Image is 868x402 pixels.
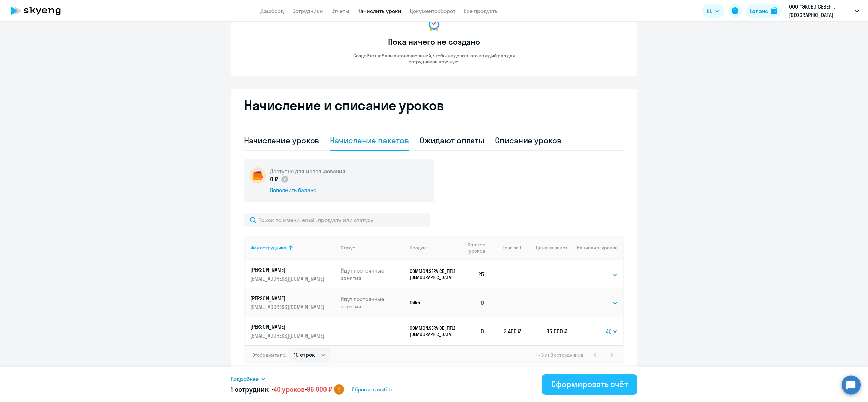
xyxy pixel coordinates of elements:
span: 96 000 ₽ [307,385,332,394]
div: Списание уроков [495,135,561,146]
a: Дашборд [260,7,284,14]
a: Все продукты [463,7,499,14]
div: Сформировать счёт [551,379,628,389]
div: Остаток уроков [461,242,490,254]
button: RU [702,4,724,18]
img: wallet-circle.png [250,167,266,184]
a: Начислить уроки [357,7,401,14]
div: Начисление уроков [244,135,319,146]
a: [PERSON_NAME][EMAIL_ADDRESS][DOMAIN_NAME] [250,323,335,339]
div: Статус [341,245,355,251]
span: Сбросить выбор [352,385,394,394]
span: 40 уроков [274,385,305,394]
p: [PERSON_NAME] [250,323,326,330]
img: balance [771,7,777,14]
td: 96 000 ₽ [521,317,567,345]
h3: Пока ничего не создано [388,36,480,47]
td: 0 [455,288,490,317]
p: [PERSON_NAME] [250,266,326,274]
td: 0 [455,317,490,345]
div: Продукт [410,245,428,251]
h5: 1 сотрудник • • [231,385,332,394]
div: Имя сотрудника [250,245,335,251]
button: Балансbalance [746,4,782,18]
div: Продукт [410,245,455,251]
h5: Доступно для использования [270,167,346,175]
p: Идут постоянные занятия [341,295,405,310]
th: Начислить уроков [567,236,623,260]
img: no-data [426,16,442,32]
p: [EMAIL_ADDRESS][DOMAIN_NAME] [250,303,326,311]
p: COMMON.SERVICE_TITLE.LONG.[DEMOGRAPHIC_DATA] [410,325,455,337]
p: Создайте шаблон автоначислений, чтобы не делать это каждый раз для сотрудников вручную. [339,53,529,65]
th: Цена за 1 [490,236,521,260]
span: RU [707,7,713,15]
div: Статус [341,245,405,251]
a: Отчеты [331,7,349,14]
div: Баланс [750,7,768,15]
a: [PERSON_NAME][EMAIL_ADDRESS][DOMAIN_NAME] [250,295,335,311]
span: Остаток уроков [461,242,485,254]
input: Поиск по имени, email, продукту или статусу [244,213,430,227]
button: Сформировать счёт [542,374,637,395]
a: Сотрудники [292,7,323,14]
div: Пополнить баланс [270,186,346,194]
button: ООО "ЭКСБО СЕВЕР", [GEOGRAPHIC_DATA] [786,3,862,19]
span: Подробнее [231,375,259,383]
a: [PERSON_NAME][EMAIL_ADDRESS][DOMAIN_NAME] [250,266,335,282]
a: Документооборот [410,7,455,14]
p: [PERSON_NAME] [250,295,326,302]
div: Имя сотрудника [250,245,287,251]
td: 2 400 ₽ [490,317,521,345]
p: 0 ₽ [270,175,289,184]
th: Цена за пакет [521,236,567,260]
div: Ожидают оплаты [420,135,485,146]
p: Идут постоянные занятия [341,267,405,282]
span: 1 - 3 из 3 сотрудников [536,352,583,358]
div: Начисление пакетов [330,135,409,146]
td: 25 [455,260,490,288]
h2: Начисление и списание уроков [244,97,624,114]
p: [EMAIL_ADDRESS][DOMAIN_NAME] [250,275,326,282]
span: Отображать по: [252,352,287,358]
p: ООО "ЭКСБО СЕВЕР", [GEOGRAPHIC_DATA] [789,3,852,19]
p: Talks [410,300,455,306]
p: COMMON.SERVICE_TITLE.LONG.[DEMOGRAPHIC_DATA] [410,268,455,280]
p: [EMAIL_ADDRESS][DOMAIN_NAME] [250,332,326,339]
